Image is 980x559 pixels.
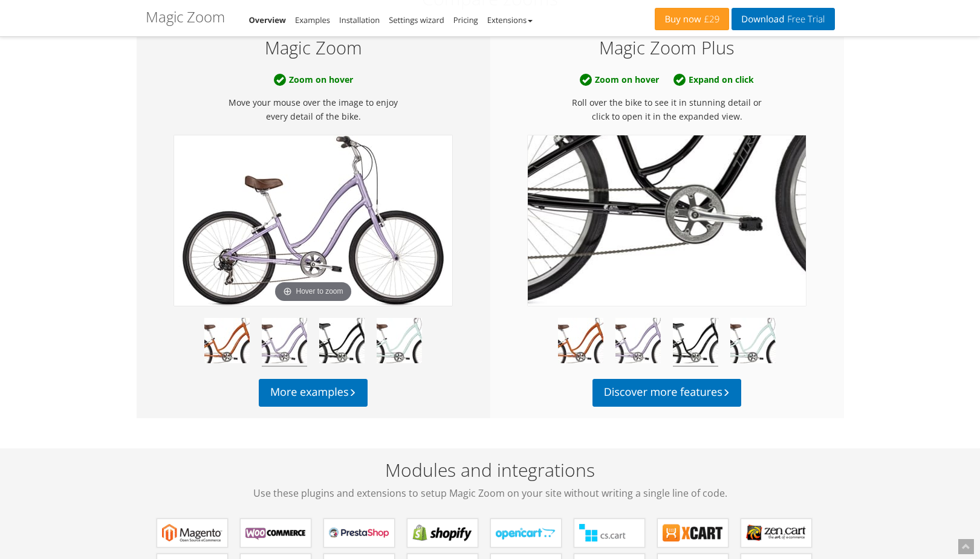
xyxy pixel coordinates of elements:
a: Examples [295,15,330,25]
span: Free Trial [784,15,825,24]
a: Magic Zoom for PrestaShop [323,519,395,548]
b: Zoom on hover [574,69,665,89]
b: Magic Zoom for Magento [162,524,222,542]
b: Magic Zoom for Zen Cart [746,524,806,542]
a: BlackBlackBlack [528,135,806,306]
a: Magic Zoom for X-Cart [657,519,729,548]
img: Green [730,318,776,367]
img: Orange [558,318,603,367]
a: Magic Zoom for Zen Cart [741,519,812,548]
b: Magic Zoom for Shopify [412,524,473,542]
b: Magic Zoom for PrestaShop [329,524,389,542]
img: Purple [262,318,307,367]
b: Magic Zoom for WooCommerce [245,524,306,542]
p: Move your mouse over the image to enjoy every detail of the bike. [148,95,479,123]
h2: Modules and integrations [146,460,835,500]
a: More examples [259,379,368,407]
img: Black [319,318,365,367]
img: Purple [615,318,661,367]
h5: Magic Zoom [148,38,479,57]
span: £29 [701,15,720,24]
img: Orange [204,318,250,367]
a: Magic Zoom for CS-Cart [574,519,645,548]
a: Settings wizard [389,15,444,25]
h1: Magic Zoom [146,9,225,25]
b: Expand on click [667,69,760,89]
a: Overview [249,15,287,25]
b: Magic Zoom for CS-Cart [579,524,640,542]
img: Black [673,318,718,367]
a: Magic Zoom for WooCommerce [240,519,311,548]
b: Magic Zoom for X-Cart [663,524,723,542]
a: Pricing [453,15,478,25]
b: Zoom on hover [268,69,359,89]
h5: Magic Zoom Plus [502,38,832,57]
a: DownloadFree Trial [732,8,834,30]
a: Magic Zoom for Magento [157,519,228,548]
a: Discover more features [592,379,742,407]
a: Magic Zoom for OpenCart [490,519,562,548]
p: Roll over the bike to see it in stunning detail or click to open it in the expanded view. [502,95,832,123]
a: Buy now£29 [655,8,729,30]
a: Installation [339,15,380,25]
a: Extensions [487,15,533,25]
span: Use these plugins and extensions to setup Magic Zoom on your site without writing a single line o... [146,486,835,500]
a: Magic Zoom for Shopify [407,519,478,548]
b: Magic Zoom for OpenCart [496,524,556,542]
a: PurpleHover to zoom [174,135,452,306]
img: Purple [174,135,452,306]
img: Green [377,318,422,367]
